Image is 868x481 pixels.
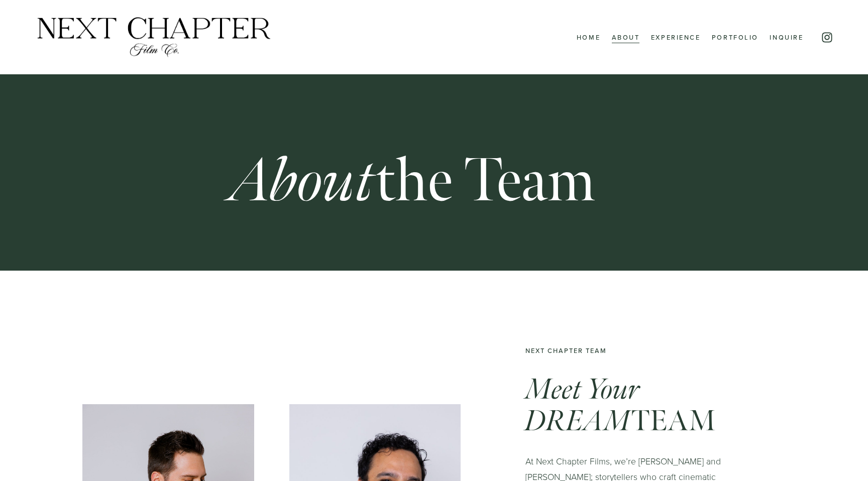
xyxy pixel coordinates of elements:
a: Experience [651,31,701,44]
a: About [612,31,640,44]
a: Home [577,31,600,44]
a: Portfolio [712,31,758,44]
em: About [229,143,375,220]
h2: TEAM [525,374,726,437]
a: Inquire [770,31,803,44]
h1: the Team [229,150,595,212]
img: Next Chapter Film Co. [35,16,273,59]
code: Next Chapter Team [525,346,607,355]
em: Meet Your DREAM [525,372,645,439]
a: Instagram [821,31,833,44]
